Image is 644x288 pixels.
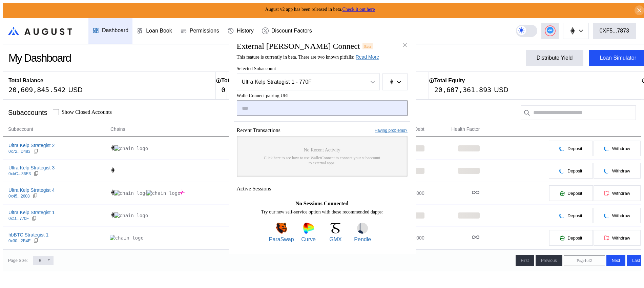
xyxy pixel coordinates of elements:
[8,126,33,133] span: Subaccount
[612,258,620,263] span: Next
[276,223,287,234] img: ParaSwap
[569,27,576,35] img: chain logo
[8,149,30,154] div: 0x72...D483
[62,109,112,115] label: Show Closed Accounts
[301,236,316,243] span: Curve
[114,212,148,219] img: chain logo
[110,235,144,241] img: chain logo
[567,146,582,151] span: Deposit
[414,126,424,133] span: Debt
[264,156,380,166] span: Click here to see how to use WalletConnect to connect your subaccount to external apps.
[110,189,116,196] img: chain logo
[269,236,294,243] span: ParaSwap
[399,40,410,50] button: close modal
[190,28,219,34] div: Permissions
[612,191,630,196] span: Withdraw
[8,232,48,238] div: hbBTC Strategist 1
[114,190,148,196] img: chain logo
[110,167,116,173] img: chain logo
[329,236,341,243] span: GMX
[559,146,565,151] img: pending
[567,191,582,196] span: Deposit
[612,235,630,241] span: Withdraw
[221,86,225,94] div: 0
[8,165,55,171] div: Ultra Kelp Strategist 3
[8,194,30,199] div: 0x45...2608
[102,27,128,34] div: Dashboard
[221,78,247,84] h2: Total Debt
[296,223,321,243] a: CurveCurve
[110,145,116,151] img: chain logo
[8,52,71,64] div: My Dashboard
[261,209,383,215] span: Try our new self-service option with these recommended dapps:
[304,147,340,153] span: No Recent Activity
[604,213,609,218] img: pending
[228,86,242,94] div: USD
[350,223,375,243] a: PendlePendle
[110,212,116,218] img: chain logo
[8,209,55,215] div: Ultra Kelp Strategist 1
[357,223,368,234] img: Pendle
[604,168,609,173] img: pending
[146,190,180,196] img: chain logo
[237,127,281,133] span: Recent Transactions
[567,213,582,218] span: Deposit
[567,235,582,241] span: Deposit
[612,146,630,151] span: Withdraw
[179,189,185,196] img: chain logo
[237,55,379,60] span: This feature is currently in beta. There are two known pitfalls:
[434,78,465,84] h2: Total Equity
[600,28,629,34] div: 0XF5...7873
[559,213,565,218] img: pending
[265,7,375,12] span: August v2 app has been released in beta.
[600,55,636,61] div: Loan Simulator
[330,223,341,234] img: GMX
[68,86,83,94] div: USD
[114,145,148,151] img: chain logo
[8,258,28,263] div: Page Size:
[612,213,630,218] span: Withdraw
[237,74,380,90] button: Open menu
[577,258,592,263] span: Page 1 of 2
[356,54,379,60] a: Read More
[303,223,314,234] img: Curve
[604,146,609,151] img: pending
[375,128,408,133] a: Having problems?
[8,109,47,117] div: Subaccounts
[8,86,66,94] div: 20,609,845.542
[362,43,373,49] div: Beta
[559,168,565,173] img: pending
[8,239,30,243] div: 0x30...2B4E
[237,28,254,34] div: History
[382,74,408,90] button: chain logo
[612,168,630,173] span: Withdraw
[237,136,408,177] a: No Recent ActivityClick here to see how to use WalletConnect to connect your subaccount to extern...
[237,66,408,71] span: Selected Subaccount
[389,79,394,85] img: chain logo
[537,55,573,61] div: Distribute Yield
[146,28,172,34] div: Loan Book
[271,28,312,34] div: Discount Factors
[632,258,640,263] span: Last
[8,78,43,84] h2: Total Balance
[541,258,557,263] span: Previous
[242,79,360,85] div: Ultra Kelp Strategist 1 - 770F
[451,126,480,133] span: Health Factor
[295,201,348,207] span: No Sessions Connected
[354,236,371,243] span: Pendle
[237,93,408,99] span: WalletConnect pairing URI
[269,223,294,243] a: ParaSwapParaSwap
[521,258,529,263] span: First
[237,42,360,51] h2: External [PERSON_NAME] Connect
[323,223,348,243] a: GMXGMX
[8,187,55,193] div: Ultra Kelp Strategist 4
[8,216,29,221] div: 0x1f...770F
[237,186,271,192] span: Active Sessions
[494,86,508,94] div: USD
[8,171,31,176] div: 0xbC...36E3
[434,86,492,94] div: 20,607,361.893
[110,126,125,133] span: Chains
[567,168,582,173] span: Deposit
[8,142,55,148] div: Ultra Kelp Strategist 2
[342,7,375,12] a: Check it out here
